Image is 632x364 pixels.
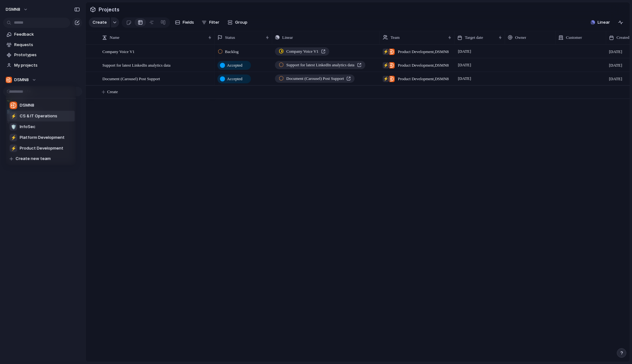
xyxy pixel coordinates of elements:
[15,156,51,162] span: Create new team
[9,145,17,152] div: ⚡
[20,124,35,130] span: InfoSec
[20,102,34,109] span: DSMN8
[9,123,17,131] div: 🛡
[9,112,17,120] div: ⚡
[9,134,17,141] div: ⚡
[20,145,63,152] span: Product Development
[20,113,57,119] span: CS & IT Operations
[20,134,64,141] span: Platform Development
